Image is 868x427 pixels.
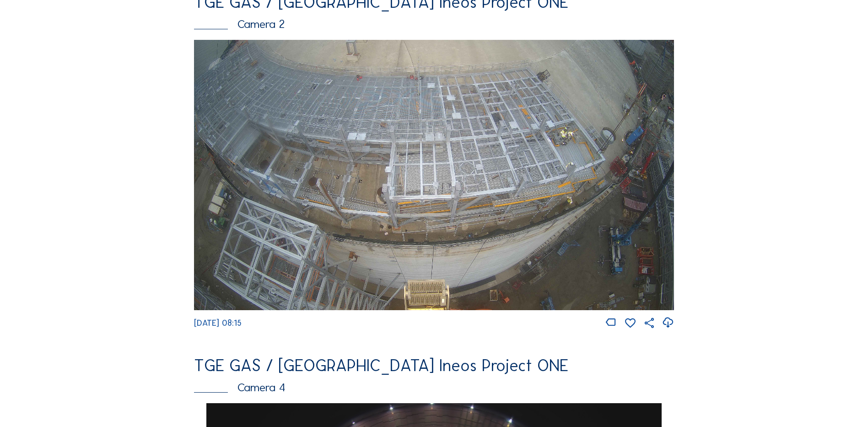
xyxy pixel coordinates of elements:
div: Camera 2 [194,18,674,30]
div: Camera 4 [194,382,674,393]
span: [DATE] 08:15 [194,318,242,328]
div: TGE GAS / [GEOGRAPHIC_DATA] Ineos Project ONE [194,357,674,374]
img: Image [194,40,674,310]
